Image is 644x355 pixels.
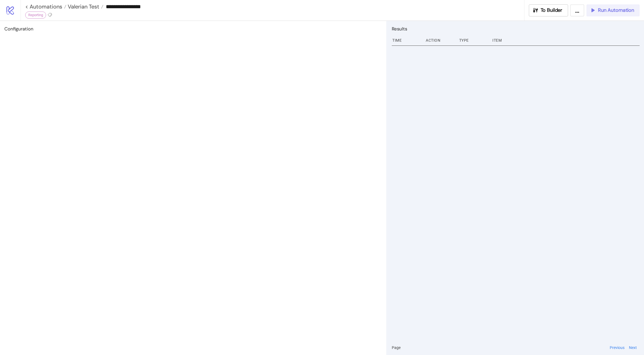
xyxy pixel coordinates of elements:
div: Item [492,35,640,46]
h2: Configuration [4,25,382,32]
span: Run Automation [598,7,634,13]
button: To Builder [529,4,568,16]
span: Valerian Test [66,3,99,10]
button: Run Automation [586,4,640,16]
a: < Automations [25,4,66,9]
div: Type [459,35,488,46]
button: ... [570,4,584,16]
button: Next [627,345,639,351]
div: Action [425,35,455,46]
a: Valerian Test [66,4,103,9]
span: Page [392,345,401,351]
div: Time [392,35,421,46]
span: To Builder [541,7,563,13]
div: Reporting [25,12,46,19]
h2: Results [392,25,640,32]
button: Previous [608,345,626,351]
